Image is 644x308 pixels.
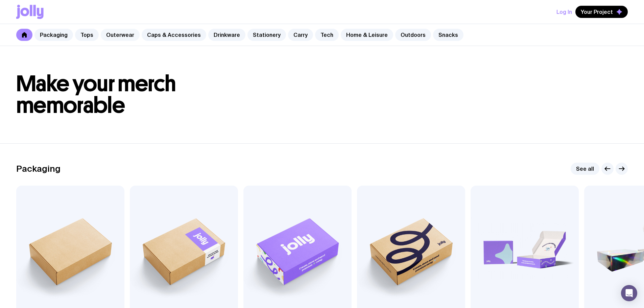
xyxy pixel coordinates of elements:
a: Tech [315,29,339,41]
div: Open Intercom Messenger [621,285,637,301]
a: Stationery [247,29,286,41]
span: Make your merch memorable [16,70,176,119]
a: Drinkware [208,29,245,41]
a: Caps & Accessories [142,29,206,41]
h2: Packaging [16,164,61,174]
button: Log In [556,6,572,18]
a: Snacks [433,29,463,41]
button: Your Project [575,6,628,18]
span: Your Project [581,8,613,15]
a: Packaging [34,29,73,41]
a: See all [571,163,599,175]
a: Carry [288,29,313,41]
a: Home & Leisure [341,29,393,41]
a: Tops [75,29,99,41]
a: Outdoors [395,29,431,41]
a: Outerwear [101,29,140,41]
